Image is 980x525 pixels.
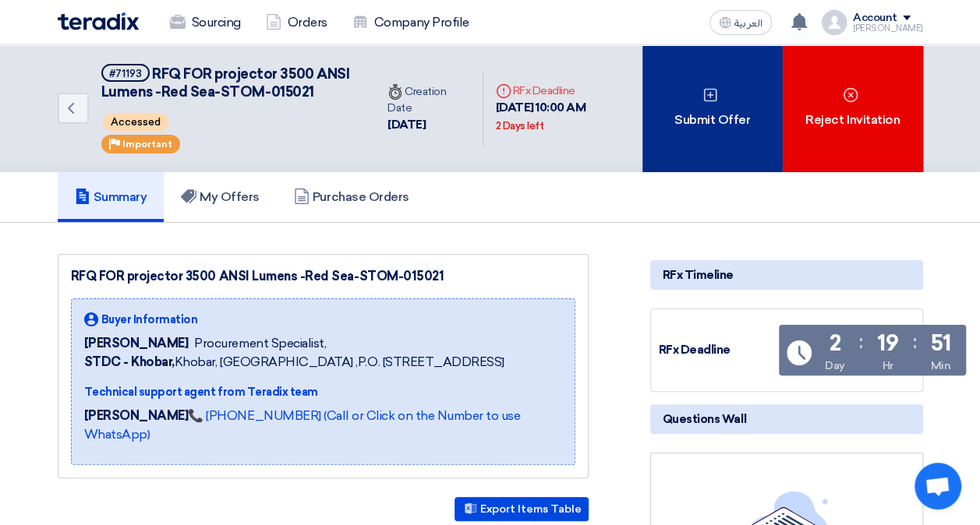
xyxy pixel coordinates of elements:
div: 51 [930,333,950,354]
div: [PERSON_NAME] [853,24,923,33]
div: #71193 [109,69,142,79]
div: Submit Offer [642,45,783,172]
button: Export Items Table [455,497,589,521]
div: Creation Date [387,83,469,116]
div: Day [825,358,845,374]
div: 2 Days left [496,118,544,134]
img: profile_test.png [822,10,847,35]
a: Open chat [915,463,961,509]
span: Procurement Specialist, [194,334,326,353]
div: RFx Timeline [650,260,923,290]
h5: My Offers [181,189,260,205]
a: My Offers [164,172,277,222]
span: Accessed [103,113,168,131]
div: Hr [882,358,893,374]
button: العربية [709,10,772,35]
div: Reject Invitation [783,45,923,172]
a: Sourcing [157,5,253,40]
div: 2 [829,333,840,354]
div: [DATE] [387,116,469,134]
span: Important [122,139,172,150]
img: Teradix logo [58,12,139,30]
div: RFQ FOR projector 3500 ANSI Lumens -Red Sea-STOM-015021 [71,267,575,286]
div: Account [853,12,897,25]
span: Khobar, [GEOGRAPHIC_DATA] ,P.O. [STREET_ADDRESS] [84,353,504,372]
span: RFQ FOR projector 3500 ANSI Lumens -Red Sea-STOM-015021 [101,65,350,100]
div: : [859,328,863,356]
span: Buyer Information [101,312,198,328]
a: Orders [253,5,340,40]
div: RFx Deadline [659,341,776,359]
h5: Purchase Orders [294,189,409,205]
b: STDC - Khobar, [84,354,175,369]
strong: [PERSON_NAME] [84,408,189,423]
h5: Summary [75,189,147,205]
div: Technical support agent from Teradix team [84,384,562,400]
span: [PERSON_NAME] [84,334,189,353]
a: 📞 [PHONE_NUMBER] (Call or Click on the Number to use WhatsApp) [84,408,521,442]
a: Purchase Orders [277,172,426,222]
div: [DATE] 10:00 AM [496,99,630,134]
span: العربية [734,18,762,29]
div: : [912,328,916,356]
div: RFx Deadline [496,83,630,99]
span: Questions Wall [663,410,746,428]
a: Company Profile [340,5,482,40]
div: 19 [877,333,898,354]
h5: RFQ FOR projector 3500 ANSI Lumens -Red Sea-STOM-015021 [101,64,357,102]
a: Summary [58,172,165,222]
div: Min [930,358,950,374]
